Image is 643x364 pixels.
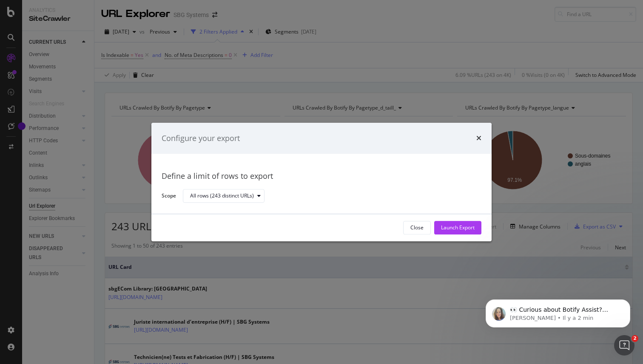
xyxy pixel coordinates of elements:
div: Close [410,224,424,231]
div: modal [151,123,492,241]
iframe: Intercom live chat [614,335,634,356]
label: Scope [162,192,176,201]
div: Configure your export [162,133,240,144]
div: Launch Export [441,224,475,231]
div: Define a limit of rows to export [162,171,481,182]
div: All rows (243 distinct URLs) [190,194,254,199]
button: Launch Export [434,221,481,234]
button: All rows (243 distinct URLs) [183,189,265,203]
div: times [476,133,481,144]
button: Close [403,221,431,234]
span: 2 [632,335,638,342]
iframe: Intercom notifications message [473,282,643,341]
